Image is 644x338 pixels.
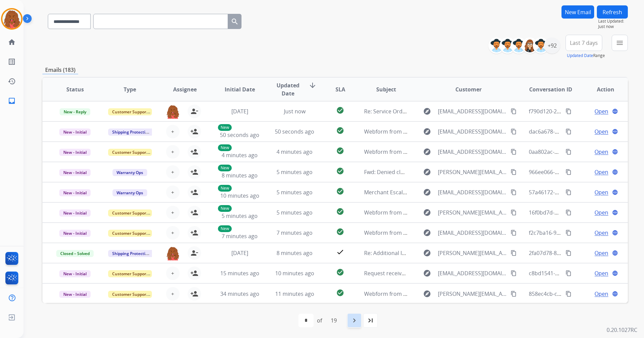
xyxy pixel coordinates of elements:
span: 10 minutes ago [275,270,314,277]
mat-icon: person_add [190,229,198,237]
button: + [166,125,180,138]
span: + [171,148,174,156]
button: + [166,287,180,301]
span: New - Reply [60,108,90,115]
span: 8 minutes ago [222,172,258,179]
p: New [218,185,232,192]
mat-icon: check_circle [336,228,344,236]
span: Shipping Protection [108,129,154,136]
mat-icon: person_add [190,168,198,176]
mat-icon: explore [423,107,431,115]
span: + [171,269,174,277]
mat-icon: person_add [190,148,198,156]
mat-icon: content_copy [511,291,517,297]
span: Initial Date [225,85,255,93]
mat-icon: explore [423,128,431,136]
span: Last 7 days [570,41,598,44]
span: Warranty Ops [112,189,147,196]
span: Assignee [173,85,197,93]
mat-icon: content_copy [511,250,517,256]
span: Just now [598,24,628,29]
span: 50 seconds ago [220,131,259,139]
button: New Email [561,5,594,19]
span: [DATE] [231,249,248,257]
span: 34 minutes ago [220,290,259,298]
mat-icon: content_copy [511,169,517,175]
span: Open [594,148,608,156]
span: 11 minutes ago [275,290,314,298]
button: Last 7 days [566,35,602,51]
mat-icon: navigate_next [350,316,358,325]
p: Emails (183) [42,66,78,74]
span: + [171,168,174,176]
span: Updated Date [273,81,303,97]
span: 50 seconds ago [275,128,314,135]
mat-icon: explore [423,208,431,217]
p: New [218,165,232,171]
span: + [171,188,174,196]
mat-icon: content_copy [566,108,572,114]
mat-icon: explore [423,188,431,196]
button: + [166,206,180,219]
span: [EMAIL_ADDRESS][DOMAIN_NAME] [438,188,507,196]
span: Customer Support [108,270,152,277]
mat-icon: home [8,38,16,46]
mat-icon: content_copy [566,149,572,155]
span: Customer [455,85,482,93]
mat-icon: check_circle [336,147,344,155]
mat-icon: person_add [190,269,198,277]
span: Customer Support [108,108,152,115]
span: Fwd: Denied claims [364,168,413,176]
mat-icon: language [612,270,618,276]
mat-icon: check_circle [336,106,344,114]
span: New - Initial [59,270,91,277]
span: 16f0bd7d-1ca8-4dd5-9e13-b7225386c761 [529,209,633,216]
span: Request received] Resolve the issue and log your decision. ͏‌ ͏‌ ͏‌ ͏‌ ͏‌ ͏‌ ͏‌ ͏‌ ͏‌ ͏‌ ͏‌ ͏‌ ͏‌... [364,270,563,277]
mat-icon: content_copy [511,230,517,236]
mat-icon: language [612,149,618,155]
span: Last Updated: [598,19,628,24]
mat-icon: explore [423,168,431,176]
mat-icon: content_copy [566,230,572,236]
span: [PERSON_NAME][EMAIL_ADDRESS][PERSON_NAME][DOMAIN_NAME] [438,290,507,298]
p: New [218,225,232,232]
mat-icon: content_copy [511,189,517,195]
span: Customer Support [108,291,152,298]
mat-icon: language [612,230,618,236]
span: 4 minutes ago [277,148,313,156]
span: Closed – Solved [56,250,94,257]
span: Conversation ID [529,85,572,93]
mat-icon: language [612,209,618,216]
span: Range [567,53,605,58]
span: 966ee066-eea8-42f2-af04-c0496b1b1cf5 [529,168,629,176]
span: 4 minutes ago [222,151,258,159]
span: + [171,229,174,237]
span: f790d120-2a32-4159-8e03-d64b42539f6b [529,108,631,115]
mat-icon: person_remove [190,107,198,115]
span: Just now [284,108,305,115]
span: New - Initial [59,291,91,298]
mat-icon: explore [423,290,431,298]
span: Re: Additional Information [364,249,431,257]
span: 57a46172-7da9-43ad-914f-ff48d8baefd6 [529,189,629,196]
button: Refresh [597,5,628,19]
span: Webform from [EMAIL_ADDRESS][DOMAIN_NAME] on [DATE] [364,229,517,236]
span: [DATE] [231,108,248,115]
mat-icon: menu [616,39,624,47]
mat-icon: check_circle [336,289,344,297]
span: Webform from [EMAIL_ADDRESS][DOMAIN_NAME] on [DATE] [364,128,517,135]
button: + [166,165,180,179]
mat-icon: content_copy [566,189,572,195]
span: 5 minutes ago [277,209,313,216]
span: New - Initial [59,209,91,217]
mat-icon: content_copy [511,209,517,216]
mat-icon: content_copy [566,270,572,276]
mat-icon: language [612,108,618,114]
mat-icon: explore [423,229,431,237]
span: Webform from [PERSON_NAME][EMAIL_ADDRESS][PERSON_NAME][DOMAIN_NAME] on [DATE] [364,209,600,216]
p: New [218,205,232,212]
mat-icon: history [8,77,16,85]
span: Open [594,269,608,277]
span: [EMAIL_ADDRESS][DOMAIN_NAME] [438,269,507,277]
mat-icon: language [612,129,618,135]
